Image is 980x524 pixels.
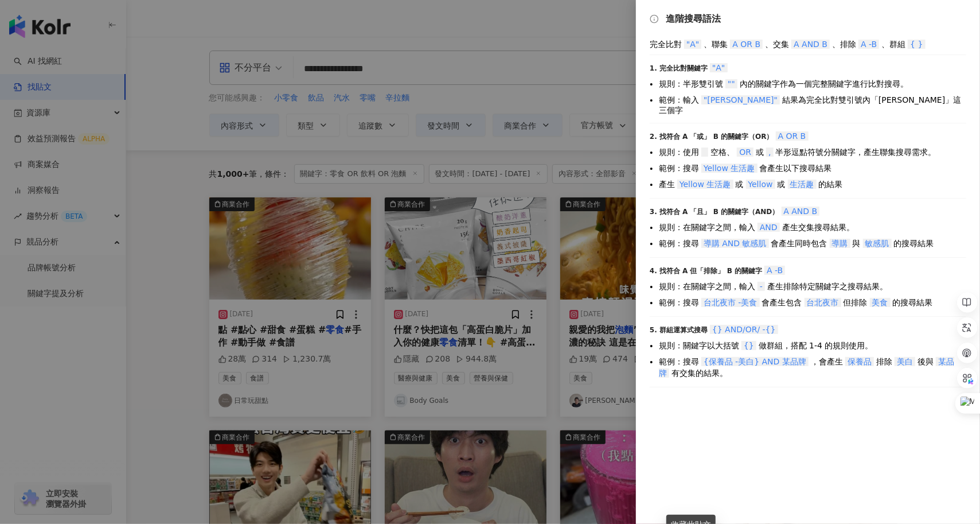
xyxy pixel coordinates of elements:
span: A -B [764,266,785,275]
div: 2. 找符合 A 「或」 B 的關鍵字（OR） [650,130,966,142]
span: {} AND/OR/ -{} [710,325,778,334]
span: A AND B [791,40,830,49]
li: 範例：搜尋 會產生以下搜尋結果 [659,162,966,174]
div: 1. 完全比對關鍵字 [650,62,966,73]
span: 美食 [870,298,891,307]
span: - [758,282,765,291]
li: 範例：搜尋 會產生同時包含 與 的搜尋結果 [659,238,966,249]
li: 產生 或 或 的結果 [659,178,966,190]
span: 台北夜市 [805,298,841,307]
div: 4. 找符合 A 但「排除」 B 的關鍵字 [650,265,966,276]
li: 規則：在關鍵字之間，輸入 產生排除特定關鍵字之搜尋結果。 [659,281,966,292]
span: 敏感肌 [863,239,892,248]
span: Yellow 生活趣 [701,164,758,173]
li: 規則：半形雙引號 內的關鍵字作為一個完整關鍵字進行比對搜尋。 [659,78,966,90]
span: "" [725,79,737,88]
li: 規則：在關鍵字之間，輸入 產生交集搜尋結果。 [659,222,966,233]
span: 導購 AND 敏感肌 [701,239,769,248]
span: OR [737,148,753,157]
span: Yellow 生活趣 [677,180,733,189]
span: 保養品 [845,357,874,366]
li: 範例：搜尋 會產生包含 但排除 的搜尋結果 [659,297,966,308]
li: 規則：使用 空格、 或 半形逗點符號分關鍵字，產生聯集搜尋需求。 [659,146,966,158]
span: {} [741,341,756,350]
div: 5. 群組運算式搜尋 [650,324,966,335]
span: 導購 [830,239,850,248]
span: A OR B [776,131,809,141]
li: 範例：搜尋 ，會產生 排除 後與 有交集的結果。 [659,356,966,379]
span: A -B [858,40,879,49]
span: "A" [684,40,701,49]
span: AND [758,223,780,232]
span: "A" [710,63,727,72]
li: 規則：關鍵字以大括號 做群組，搭配 1-4 的規則使用。 [659,340,966,351]
div: 完全比對 、聯集 、交集 、排除 、群組 [650,38,966,50]
span: , [766,148,773,157]
div: 進階搜尋語法 [650,14,966,24]
span: Yellow [746,180,775,189]
span: 生活趣 [788,180,817,189]
span: A AND B [782,207,820,216]
span: {保養品 -美白} AND 某品牌 [701,357,809,366]
div: 3. 找符合 A 「且」 B 的關鍵字（AND） [650,205,966,217]
span: 台北夜市 -美食 [701,298,760,307]
span: 美白 [895,357,915,366]
span: A OR B [730,40,763,49]
span: "[PERSON_NAME]" [701,95,780,104]
li: 範例：輸入 結果為完全比對雙引號內「[PERSON_NAME]」這三個字 [659,94,966,115]
span: { } [908,40,925,49]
